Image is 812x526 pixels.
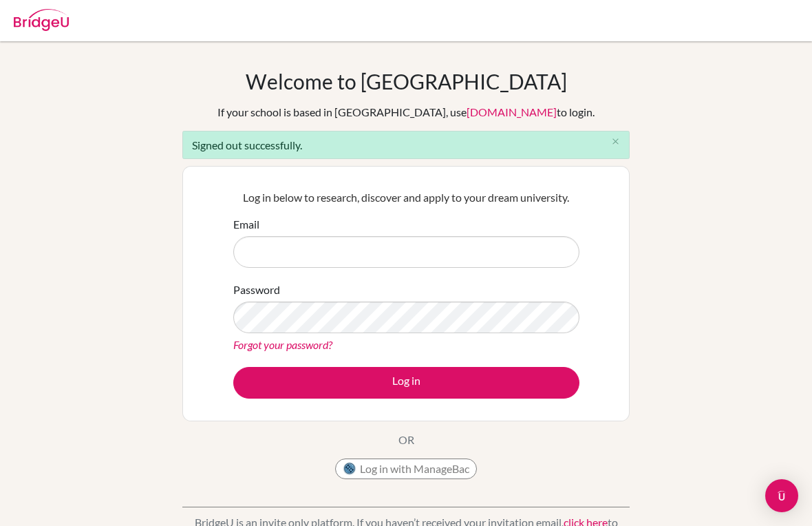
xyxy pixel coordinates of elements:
p: Log in below to research, discover and apply to your dream university. [233,189,579,206]
i: close [610,136,621,147]
img: Bridge-U [14,9,69,31]
a: Forgot your password? [233,338,332,351]
button: Log in [233,367,579,399]
div: If your school is based in [GEOGRAPHIC_DATA], use to login. [217,104,595,120]
div: Signed out successfully. [182,131,630,159]
div: Open Intercom Messenger [765,479,798,512]
button: Log in with ManageBac [335,459,477,479]
button: Close [601,131,629,152]
h1: Welcome to [GEOGRAPHIC_DATA] [246,69,567,94]
p: OR [398,432,414,448]
label: Email [233,216,259,233]
label: Password [233,282,280,298]
a: [DOMAIN_NAME] [467,105,557,118]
